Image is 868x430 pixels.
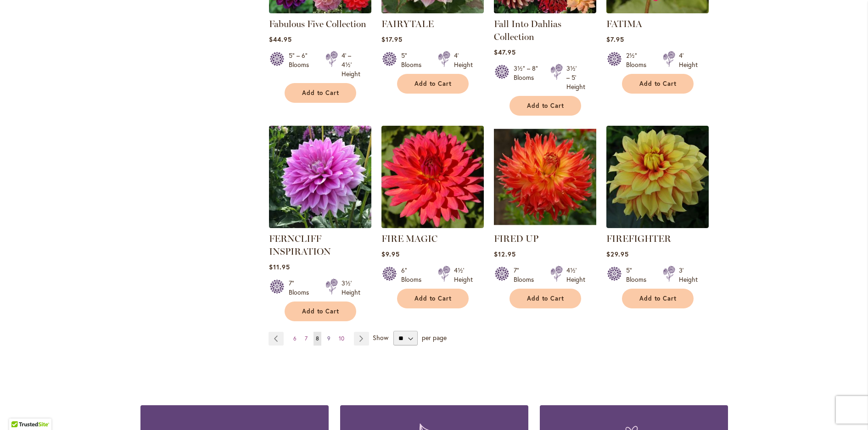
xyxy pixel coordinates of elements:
[639,295,677,302] span: Add to Cart
[494,126,596,228] img: FIRED UP
[339,335,344,342] span: 10
[606,18,642,29] a: FATIMA
[527,295,565,302] span: Add to Cart
[494,221,596,230] a: FIRED UP
[510,96,581,116] button: Add to Cart
[302,307,340,315] span: Add to Cart
[494,48,516,56] span: $47.95
[606,233,671,244] a: FIREFIGHTER
[269,262,290,271] span: $11.95
[327,335,330,342] span: 9
[381,221,484,230] a: FIRE MAGIC
[381,18,434,29] a: FAIRYTALE
[622,289,694,308] button: Add to Cart
[293,335,297,342] span: 6
[381,250,400,258] span: $9.95
[566,266,585,284] div: 4½' Height
[514,64,539,91] div: 3½" – 8" Blooms
[514,266,539,284] div: 7" Blooms
[454,51,473,69] div: 4' Height
[606,250,629,258] span: $29.95
[639,80,677,88] span: Add to Cart
[316,335,319,342] span: 8
[414,295,452,302] span: Add to Cart
[269,126,371,228] img: Ferncliff Inspiration
[566,64,585,91] div: 3½' – 5' Height
[606,126,709,228] img: FIREFIGHTER
[397,289,469,308] button: Add to Cart
[626,51,652,69] div: 2½" Blooms
[606,6,709,15] a: FATIMA
[401,51,427,69] div: 5" Blooms
[269,221,371,230] a: Ferncliff Inspiration
[373,333,388,342] span: Show
[606,35,624,44] span: $7.95
[494,233,538,244] a: FIRED UP
[679,266,698,284] div: 3' Height
[269,35,292,44] span: $44.95
[679,51,698,69] div: 4' Height
[289,279,314,297] div: 7" Blooms
[494,6,596,15] a: Fall Into Dahlias Collection
[291,332,299,346] a: 6
[454,266,473,284] div: 4½' Height
[285,302,356,321] button: Add to Cart
[494,18,561,42] a: Fall Into Dahlias Collection
[305,335,308,342] span: 7
[381,35,403,44] span: $17.95
[527,102,565,110] span: Add to Cart
[269,18,366,29] a: Fabulous Five Collection
[289,51,314,78] div: 5" – 6" Blooms
[414,80,452,88] span: Add to Cart
[342,279,360,297] div: 3½' Height
[336,332,347,346] a: 10
[606,221,709,230] a: FIREFIGHTER
[397,74,469,94] button: Add to Cart
[342,51,360,78] div: 4' – 4½' Height
[325,332,333,346] a: 9
[381,233,437,244] a: FIRE MAGIC
[7,397,33,423] iframe: Launch Accessibility Center
[510,289,581,308] button: Add to Cart
[285,83,356,103] button: Add to Cart
[381,6,484,15] a: Fairytale
[269,6,371,15] a: Fabulous Five Collection
[381,126,484,228] img: FIRE MAGIC
[494,250,516,258] span: $12.95
[269,233,331,257] a: FERNCLIFF INSPIRATION
[422,333,447,342] span: per page
[401,266,427,284] div: 6" Blooms
[626,266,652,284] div: 5" Blooms
[302,332,310,346] a: 7
[302,89,340,97] span: Add to Cart
[622,74,694,94] button: Add to Cart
